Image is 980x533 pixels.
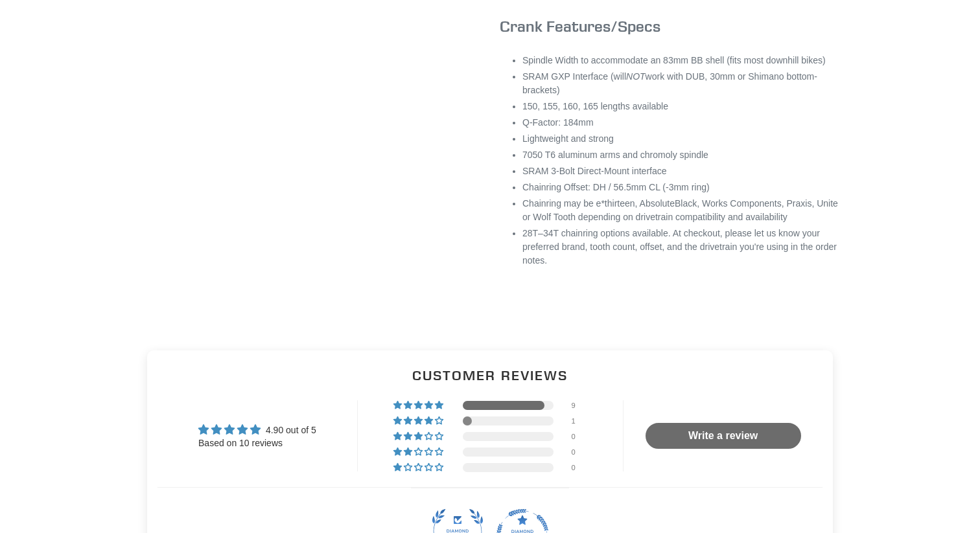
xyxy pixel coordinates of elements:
[522,227,843,267] li: 28T–34T chainring options available. At checkout, please let us know your preferred brand, tooth ...
[522,116,843,130] li: Q-Factor: 184mm
[157,366,822,385] h2: Customer Reviews
[522,164,843,178] li: SRAM 3-Bolt Direct-Mount interface
[522,100,843,113] li: 150, 155, 160, 165 lengths available
[266,425,316,435] span: 4.90 out of 5
[198,422,316,437] div: Average rating is 4.90 stars
[522,148,843,162] li: 7050 T6 aluminum arms and chromoly spindle
[572,416,587,425] div: 1
[393,416,445,425] div: 10% (1) reviews with 4 star rating
[646,423,801,449] a: Write a review
[522,197,843,224] li: Chainring may be e*thirteen, AbsoluteBlack, Works Components, Praxis, Unite or Wolf Tooth dependi...
[572,401,587,410] div: 9
[522,132,843,146] li: Lightweight and strong
[198,437,316,450] div: Based on 10 reviews
[393,401,445,410] div: 90% (9) reviews with 5 star rating
[500,17,843,36] h3: Crank Features/Specs
[522,181,843,194] li: Chainring Offset: DH / 56.5mm CL (-3mm ring)
[522,54,843,67] li: Spindle Width to accommodate an 83mm BB shell (fits most downhill bikes)
[522,70,843,97] li: SRAM GXP Interface (will work with DUB, 30mm or Shimano bottom-brackets)
[626,71,646,82] em: NOT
